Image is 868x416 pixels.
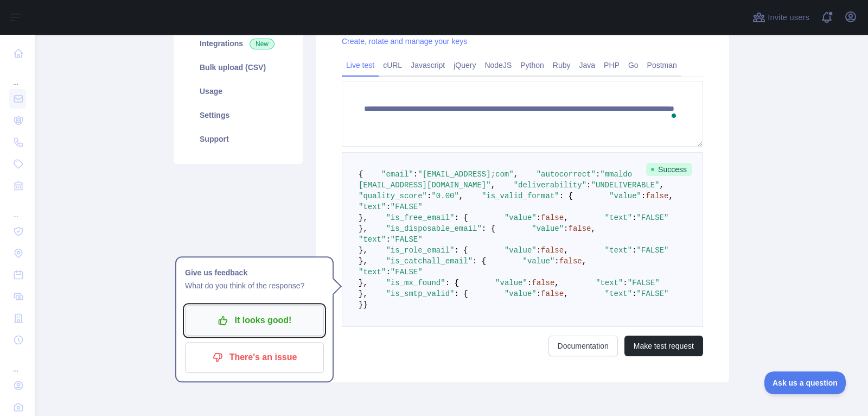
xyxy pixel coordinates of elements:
span: , [668,192,673,200]
span: "autocorrect" [537,170,596,179]
iframe: Toggle Customer Support [764,371,846,394]
span: , [554,279,559,287]
span: : [632,246,636,255]
div: ... [9,65,26,87]
span: "is_role_email" [386,246,454,255]
a: Postman [643,56,681,74]
span: "is_free_email" [386,213,454,222]
span: }, [359,246,368,255]
span: "email" [381,170,413,179]
a: Live test [342,56,379,74]
span: "value" [495,279,527,287]
span: "is_disposable_email" [386,224,481,233]
span: : { [454,213,468,222]
span: : [386,235,390,244]
span: , [564,246,568,255]
a: cURL [379,56,406,74]
span: : { [473,257,486,266]
span: : [537,246,541,255]
span: "text" [359,268,386,276]
a: jQuery [449,56,480,74]
span: : [623,279,627,287]
span: "FALSE" [628,279,660,287]
span: }, [359,289,368,298]
span: "value" [505,213,537,222]
span: : [427,192,431,200]
span: "is_valid_format" [482,192,559,200]
span: "value" [532,224,564,233]
span: New [250,39,275,49]
span: "0.00" [431,192,458,200]
a: Support [187,127,290,151]
span: "is_catchall_email" [386,257,473,266]
span: : [537,213,541,222]
a: Java [575,56,600,74]
span: "FALSE" [637,289,669,298]
button: Invite users [750,9,812,26]
span: false [541,246,564,255]
span: : { [454,246,468,255]
span: : [632,213,636,222]
span: "text" [596,279,623,287]
h1: Give us feedback [185,266,324,279]
a: Create, rotate and manage your keys [342,37,467,46]
span: , [459,192,463,200]
span: "is_smtp_valid" [386,289,454,298]
span: : [527,279,532,287]
span: : [641,192,646,200]
a: NodeJS [480,56,516,74]
span: Success [646,163,692,176]
span: : [413,170,418,179]
span: } [359,300,363,309]
a: Integrations New [187,31,290,55]
span: { [359,170,363,179]
span: , [514,170,518,179]
span: "FALSE" [391,235,423,244]
span: "FALSE" [391,203,423,211]
span: }, [359,224,368,233]
span: false [541,289,564,298]
a: Ruby [548,56,575,74]
a: Javascript [406,56,449,74]
span: } [363,300,367,309]
span: : [386,268,390,276]
span: : [632,289,636,298]
span: "quality_score" [359,192,427,200]
span: , [564,289,568,298]
span: : [596,170,600,179]
div: ... [9,198,26,219]
span: false [559,257,582,266]
span: "value" [609,192,641,200]
a: Usage [187,79,290,103]
span: , [564,213,568,222]
span: "[EMAIL_ADDRESS];com" [418,170,513,179]
span: "text" [605,289,632,298]
textarea: To enrich screen reader interactions, please activate Accessibility in Grammarly extension settings [342,81,703,147]
span: : { [482,224,495,233]
a: Bulk upload (CSV) [187,55,290,79]
span: : { [445,279,459,287]
p: What do you think of the response? [185,279,324,292]
span: : [586,181,591,190]
span: : [564,224,568,233]
span: , [660,181,664,190]
button: Make test request [624,336,703,356]
span: }, [359,279,368,287]
span: , [591,224,596,233]
span: : [537,289,541,298]
span: false [532,279,554,287]
span: false [569,224,591,233]
span: , [582,257,586,266]
a: Documentation [548,336,618,356]
span: "FALSE" [637,213,669,222]
span: }, [359,213,368,222]
span: : [554,257,559,266]
a: Go [624,56,643,74]
span: "text" [605,246,632,255]
span: , [491,181,495,190]
span: : [386,203,390,211]
span: "text" [359,203,386,211]
span: Invite users [768,11,809,24]
div: ... [9,352,26,374]
span: }, [359,257,368,266]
